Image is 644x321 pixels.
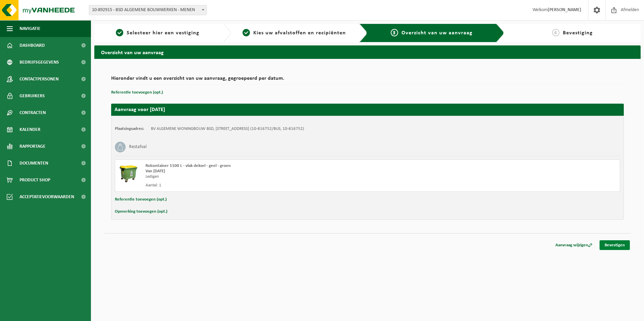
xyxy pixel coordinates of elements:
a: Aanvraag wijzigen [550,240,598,250]
strong: Plaatsingsadres: [115,127,144,131]
div: Ledigen [146,174,394,179]
span: Acceptatievoorwaarden [20,188,74,205]
span: Rolcontainer 1100 L - vlak deksel - geel - groen [146,164,231,168]
h2: Overzicht van uw aanvraag [94,45,641,59]
strong: Van [DATE] [146,169,165,173]
td: BV ALGEMENE WONINGBOUW BSD, [STREET_ADDRESS] (10-816752/BUS, 10-816752) [151,126,304,132]
a: 1Selecteer hier een vestiging [98,29,218,37]
span: Selecteer hier een vestiging [127,30,199,36]
span: 1 [116,29,123,36]
button: Referentie toevoegen (opt.) [115,195,167,204]
img: WB-1100-HPE-GN-50.png [119,163,139,183]
span: Dashboard [20,37,45,54]
strong: Aanvraag voor [DATE] [115,107,165,112]
span: Product Shop [20,172,50,188]
div: Aantal: 1 [146,183,394,188]
span: 10-892915 - BSD ALGEMENE BOUWWERKEN - MENEN [89,5,206,15]
span: Contracten [20,104,46,121]
h3: Restafval [129,142,147,152]
span: Gebruikers [20,87,45,104]
span: Bevestiging [563,30,593,36]
span: 10-892915 - BSD ALGEMENE BOUWWERKEN - MENEN [89,5,207,15]
span: Bedrijfsgegevens [20,54,59,71]
span: Documenten [20,155,48,172]
span: Contactpersonen [20,71,59,87]
a: 2Kies uw afvalstoffen en recipiënten [234,29,354,37]
span: 4 [552,29,559,36]
button: Opmerking toevoegen (opt.) [115,207,167,216]
span: 3 [391,29,398,36]
span: Rapportage [20,138,45,155]
span: 2 [243,29,250,36]
button: Referentie toevoegen (opt.) [111,88,163,97]
h2: Hieronder vindt u een overzicht van uw aanvraag, gegroepeerd per datum. [111,76,624,85]
span: Navigatie [20,20,40,37]
span: Kies uw afvalstoffen en recipiënten [253,30,346,36]
strong: [PERSON_NAME] [548,7,581,12]
a: Bevestigen [600,240,630,250]
span: Kalender [20,121,40,138]
span: Overzicht van uw aanvraag [401,30,473,36]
